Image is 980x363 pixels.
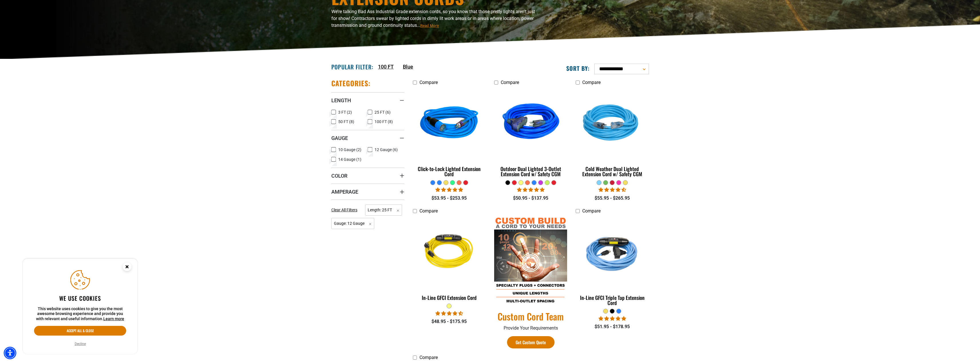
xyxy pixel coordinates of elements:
a: blue Click-to-Lock Lighted Extension Cord [413,88,486,180]
div: Cold Weather Dual Lighted Extension Cord w/ Safety CGM [576,166,649,177]
a: Light Blue In-Line GFCI Triple Tap Extension Cord [576,217,649,309]
h2: Popular Filter: [331,63,373,71]
span: Clear All Filters [331,208,357,212]
span: Read More [420,23,439,28]
img: Yellow [413,219,485,285]
div: Outdoor Dual Lighted 3-Outlet Extension Cord w/ Safety CGM [494,166,567,177]
a: This website uses cookies to give you the most awesome browsing experience and provide you with r... [103,316,124,321]
span: 4.87 stars [435,187,463,192]
span: 14 Gauge (1) [338,157,361,161]
span: 5.00 stars [599,316,626,321]
div: Accessibility Menu [4,347,16,359]
span: Compare [582,208,601,214]
div: $50.95 - $137.95 [494,195,567,202]
span: 12 Gauge (6) [375,148,398,152]
button: Close this option [117,259,137,276]
a: Gauge: 12 Gauge [331,220,375,226]
img: blue [495,91,567,157]
a: Light Blue Cold Weather Dual Lighted Extension Cord w/ Safety CGM [576,88,649,180]
a: Length: 25 FT [365,207,402,212]
aside: Cookie Consent [23,259,137,354]
div: In-Line GFCI Extension Cord [413,295,486,300]
span: 3 FT (2) [338,110,352,114]
span: Compare [419,80,438,85]
a: Yellow In-Line GFCI Extension Cord [413,217,486,304]
summary: Amperage [331,184,404,200]
p: Provide Your Requirements [494,325,567,332]
span: 4.62 stars [435,311,463,316]
span: 10 Gauge (2) [338,148,361,152]
summary: Gauge [331,130,404,146]
span: 25 FT (6) [375,110,391,114]
summary: Length [331,92,404,108]
div: Click-to-Lock Lighted Extension Cord [413,166,486,177]
a: Custom Cord Team [494,310,567,322]
img: blue [413,91,485,157]
img: Custom Cord Team [494,217,567,305]
span: 4.62 stars [599,187,626,192]
summary: Color [331,168,404,184]
span: Compare [501,80,519,85]
p: This website uses cookies to give you the most awesome browsing experience and provide you with r... [34,306,126,322]
div: $53.95 - $253.95 [413,195,486,202]
span: Length [331,97,351,104]
span: Gauge: 12 Gauge [331,218,375,229]
div: $51.95 - $178.95 [576,323,649,330]
span: 100 FT (8) [375,120,393,124]
a: Get Custom Quote [507,336,555,348]
span: Compare [419,208,438,214]
img: Light Blue [576,219,648,285]
span: Length: 25 FT [365,204,402,216]
span: 50 FT (8) [338,120,354,124]
a: blue Outdoor Dual Lighted 3-Outlet Extension Cord w/ Safety CGM [494,88,567,180]
h2: Categories: [331,79,371,88]
span: 4.80 stars [517,187,545,192]
div: In-Line GFCI Triple Tap Extension Cord [576,295,649,305]
span: Color [331,173,347,179]
a: 100 FT [378,63,394,71]
span: Compare [582,80,601,85]
button: Decline [73,341,88,347]
span: Gauge [331,135,348,141]
span: Compare [419,355,438,360]
div: $55.95 - $265.95 [576,195,649,202]
span: Amperage [331,188,358,195]
button: Accept all & close [34,326,126,336]
h2: We use cookies [34,294,126,302]
img: Light Blue [576,91,648,157]
label: Sort by: [566,65,590,72]
a: Blue [403,63,413,71]
a: Clear All Filters [331,207,360,213]
p: We’re talking Bad Ass Industrial Grade extension cords, so you know that those pretty lights aren... [331,8,540,29]
div: $48.95 - $175.95 [413,318,486,325]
